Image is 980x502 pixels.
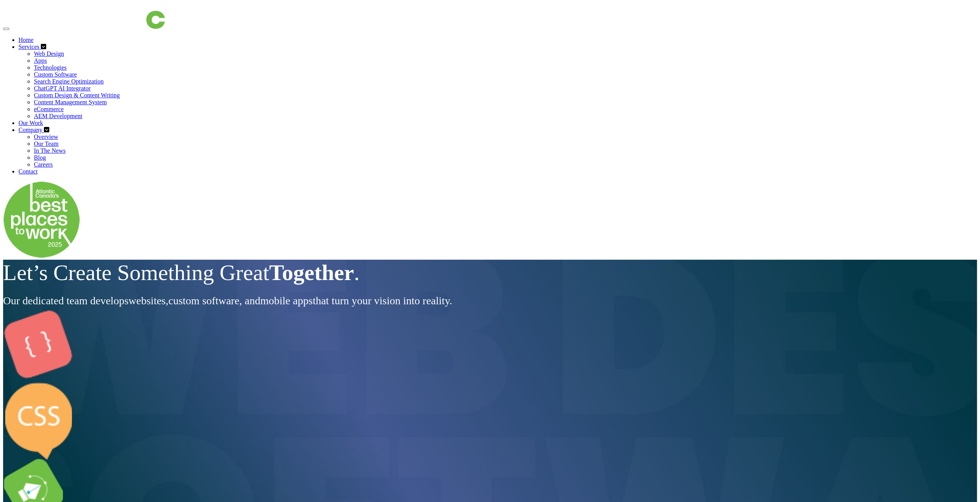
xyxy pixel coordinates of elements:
img: Down [3,181,80,258]
a: Company [18,127,44,133]
a: Technologies [34,64,67,71]
h3: Our dedicated team develops , , and that turn your vision into reality. [3,294,977,308]
a: Custom Software [34,71,77,78]
a: Services [18,43,41,50]
a: Our Team [34,140,59,147]
button: Toggle navigation [3,28,9,30]
a: Web Design [34,50,64,57]
a: Our Work [18,120,43,126]
span: mobile apps [260,295,313,307]
a: AEM Development [34,113,82,119]
a: Overview [34,133,58,140]
a: In The News [34,147,65,154]
a: Apps [34,57,47,64]
span: websites [129,295,166,307]
a: Custom Design & Content Writing [34,92,120,98]
a: Search Engine Optimization [34,78,104,85]
span: Together [269,260,354,285]
img: CSS%20Bubble.png [5,382,72,460]
a: Home [18,37,34,43]
span: custom software [168,295,239,307]
a: eCommerce [34,106,64,112]
a: Blog [34,154,46,161]
a: ChatGPT AI Integrator [34,85,90,92]
img: Pink%20Block.png [4,310,72,379]
h1: Let’s Create Something Great . [3,260,977,286]
img: immediac [11,3,165,29]
a: Careers [34,161,53,168]
a: Content Management System [34,99,107,105]
a: Contact [18,168,38,175]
